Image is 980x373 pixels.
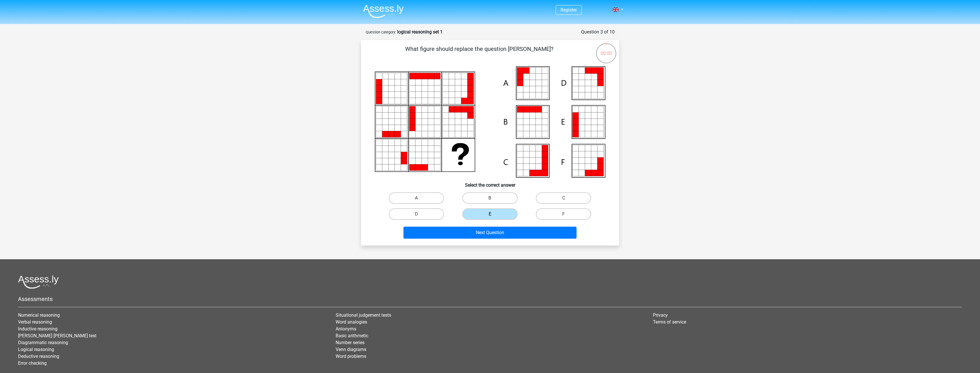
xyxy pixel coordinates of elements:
label: D [389,208,444,220]
a: Antonyms [336,326,356,332]
a: Logical reasoning [18,347,54,352]
label: F [536,208,591,220]
button: Next Question [403,227,577,239]
small: Question category: [366,30,396,34]
a: Privacy [653,312,668,318]
a: Diagrammatic reasoning [18,340,68,345]
a: Situational judgement tests [336,312,391,318]
a: Deductive reasoning [18,354,59,359]
div: 00:00 [595,43,617,57]
label: C [536,192,591,204]
img: Assessly [363,5,404,18]
a: Inductive reasoning [18,326,58,332]
h5: Assessments [18,296,962,302]
a: Verbal reasoning [18,319,52,325]
a: Venn diagrams [336,347,366,352]
a: Basic arithmetic [336,333,368,338]
label: B [462,192,518,204]
a: Numerical reasoning [18,312,60,318]
div: Question 3 of 10 [581,29,615,35]
label: E [462,208,518,220]
a: Word analogies [336,319,367,325]
a: [PERSON_NAME] [PERSON_NAME] test [18,333,96,338]
a: Terms of service [653,319,686,325]
p: What figure should replace the question [PERSON_NAME]? [370,45,589,62]
strong: logical reasoning set 1 [397,29,443,35]
a: Word problems [336,354,366,359]
img: Assessly logo [18,275,59,289]
a: Register [561,7,577,13]
label: A [389,192,444,204]
a: Number series [336,340,365,345]
a: Error checking [18,360,47,366]
h6: Select the correct answer [370,178,610,188]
